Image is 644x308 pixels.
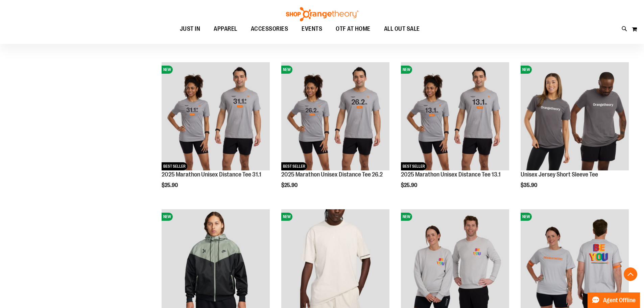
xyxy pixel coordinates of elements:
[162,62,270,171] a: 2025 Marathon Unisex Distance Tee 31.1NEWBEST SELLER
[398,59,512,206] div: product
[162,62,270,170] img: 2025 Marathon Unisex Distance Tee 31.1
[281,171,383,178] a: 2025 Marathon Unisex Distance Tee 26.2
[281,182,299,188] span: $25.90
[302,21,322,37] span: EVENTS
[517,59,632,206] div: product
[521,62,629,170] img: Unisex Jersey Short Sleeve Tee
[603,297,636,304] span: Agent Offline
[521,182,538,188] span: $35.90
[281,162,307,170] span: BEST SELLER
[336,21,371,37] span: OTF AT HOME
[278,59,393,206] div: product
[401,171,501,178] a: 2025 Marathon Unisex Distance Tee 13.1
[162,171,261,178] a: 2025 Marathon Unisex Distance Tee 31.1
[401,62,509,171] a: 2025 Marathon Unisex Distance Tee 13.1NEWBEST SELLER
[251,21,288,37] span: ACCESSORIES
[158,59,273,206] div: product
[162,182,179,188] span: $25.90
[281,213,292,221] span: NEW
[384,21,420,37] span: ALL OUT SALE
[281,62,389,171] a: 2025 Marathon Unisex Distance Tee 26.2NEWBEST SELLER
[401,66,412,74] span: NEW
[521,62,629,171] a: Unisex Jersey Short Sleeve TeeNEW
[285,7,359,21] img: Shop Orangetheory
[401,62,509,170] img: 2025 Marathon Unisex Distance Tee 13.1
[180,21,200,37] span: JUST IN
[401,213,412,221] span: NEW
[162,162,187,170] span: BEST SELLER
[401,182,418,188] span: $25.90
[521,66,532,74] span: NEW
[281,62,389,170] img: 2025 Marathon Unisex Distance Tee 26.2
[521,171,598,178] a: Unisex Jersey Short Sleeve Tee
[162,213,173,221] span: NEW
[162,66,173,74] span: NEW
[281,66,292,74] span: NEW
[588,292,640,308] button: Agent Offline
[521,213,532,221] span: NEW
[214,21,237,37] span: APPAREL
[401,162,427,170] span: BEST SELLER
[624,267,637,281] button: Back To Top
